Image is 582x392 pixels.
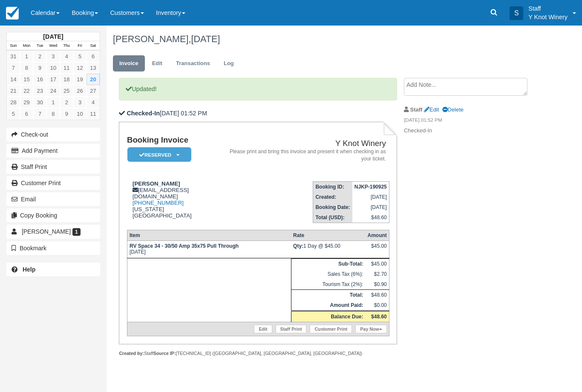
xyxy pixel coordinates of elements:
th: Sun [7,41,20,51]
a: 14 [7,74,20,85]
a: 18 [60,74,73,85]
td: $0.00 [365,300,389,311]
a: Edit [254,325,272,333]
a: 27 [86,85,100,97]
a: 16 [33,74,46,85]
a: Invoice [113,55,145,72]
a: 26 [73,85,86,97]
address: Please print and bring this invoice and present it when checking in as your ticket. [230,148,386,163]
em: Reserved [127,147,191,162]
a: 13 [86,62,100,74]
a: 24 [46,85,60,97]
a: 25 [60,85,73,97]
div: $45.00 [367,243,386,256]
a: 6 [20,108,33,120]
a: 11 [60,62,73,74]
th: Fri [73,41,86,51]
a: Help [6,263,100,276]
td: [DATE] [352,192,389,202]
a: 2 [60,97,73,108]
h2: Y Knot Winery [230,139,386,148]
th: Amount Paid: [291,300,365,311]
strong: Source IP: [153,351,176,356]
strong: $48.60 [371,314,387,320]
td: $48.60 [352,212,389,223]
a: Staff Print [6,160,100,174]
a: 28 [7,97,20,108]
p: Y Knot Winery [528,13,568,21]
a: Log [217,55,240,72]
a: 15 [20,74,33,85]
p: Updated! [119,78,397,100]
strong: [PERSON_NAME] [133,180,180,187]
a: 4 [86,97,100,108]
p: Checked-In [404,127,537,135]
a: 1 [20,51,33,62]
a: Staff Print [276,325,307,333]
a: Pay Now [355,325,386,333]
button: Add Payment [6,144,100,157]
a: 6 [86,51,100,62]
a: 22 [20,85,33,97]
td: [DATE] [352,202,389,212]
td: [DATE] [127,241,291,258]
th: Rate [291,230,365,241]
th: Mon [20,41,33,51]
strong: Created by: [119,351,144,356]
a: 2 [33,51,46,62]
th: Booking Date: [313,202,352,212]
a: 7 [33,108,46,120]
div: S [510,6,523,20]
td: $48.60 [365,290,389,300]
div: Staff [TECHNICAL_ID] ([GEOGRAPHIC_DATA], [GEOGRAPHIC_DATA], [GEOGRAPHIC_DATA]) [119,350,397,357]
a: Delete [442,106,464,113]
p: Staff [528,4,568,13]
a: 7 [7,62,20,74]
strong: Qty [293,243,303,249]
th: Sat [86,41,100,51]
a: Customer Print [310,325,352,333]
td: $0.90 [365,279,389,290]
h1: Booking Invoice [127,136,226,145]
a: 10 [46,62,60,74]
a: 31 [7,51,20,62]
th: Created: [313,192,352,202]
th: Balance Due: [291,311,365,322]
a: 11 [86,108,100,120]
a: 21 [7,85,20,97]
button: Copy Booking [6,209,100,222]
a: 3 [46,51,60,62]
strong: RV Space 34 - 30/50 Amp 35x75 Pull Through [130,243,239,249]
th: Amount [365,230,389,241]
a: [PHONE_NUMBER] [133,200,184,206]
a: Edit [146,55,169,72]
a: 8 [46,108,60,120]
a: 3 [73,97,86,108]
a: 12 [73,62,86,74]
th: Wed [46,41,60,51]
a: 19 [73,74,86,85]
a: 9 [60,108,73,120]
a: 20 [86,74,100,85]
button: Bookmark [6,241,100,255]
a: 30 [33,97,46,108]
span: 1 [72,228,81,236]
a: 9 [33,62,46,74]
th: Item [127,230,291,241]
td: Sales Tax (6%): [291,269,365,279]
span: [PERSON_NAME] [22,228,71,235]
td: Tourism Tax (2%): [291,279,365,290]
a: 5 [73,51,86,62]
a: 23 [33,85,46,97]
a: Reserved [127,147,188,163]
strong: [DATE] [43,33,63,40]
td: 1 Day @ $45.00 [291,241,365,258]
a: 29 [20,97,33,108]
h1: [PERSON_NAME], [113,34,537,44]
a: 8 [20,62,33,74]
button: Check-out [6,128,100,141]
th: Booking ID: [313,182,352,192]
button: Email [6,192,100,206]
em: [DATE] 01:52 PM [404,117,537,126]
strong: NJKP-190925 [354,184,387,190]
